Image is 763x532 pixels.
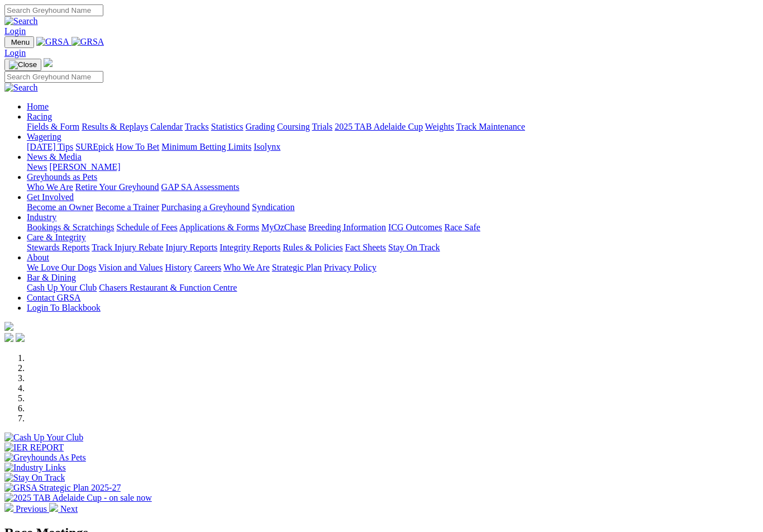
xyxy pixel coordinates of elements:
[185,122,209,131] a: Tracks
[161,202,250,212] a: Purchasing a Greyhound
[71,37,104,47] img: GRSA
[27,162,759,172] div: News & Media
[16,504,47,514] span: Previous
[4,504,49,514] a: Previous
[4,503,13,512] img: chevron-left-pager-white.svg
[27,243,759,253] div: Care & Integrity
[27,152,82,161] a: News & Media
[161,182,240,192] a: GAP SA Assessments
[254,142,280,151] a: Isolynx
[252,202,294,212] a: Syndication
[27,132,61,141] a: Wagering
[75,182,159,192] a: Retire Your Greyhound
[4,443,64,453] img: IER REPORT
[27,283,759,293] div: Bar & Dining
[161,142,251,151] a: Minimum Betting Limits
[246,122,275,131] a: Grading
[324,263,376,272] a: Privacy Policy
[27,263,759,273] div: About
[36,37,69,47] img: GRSA
[27,202,759,212] div: Get Involved
[4,493,152,503] img: 2025 TAB Adelaide Cup - on sale now
[27,303,101,312] a: Login To Blackbook
[27,142,759,152] div: Wagering
[308,222,386,232] a: Breeding Information
[272,263,322,272] a: Strategic Plan
[211,122,244,131] a: Statistics
[283,243,343,252] a: Rules & Policies
[27,243,89,252] a: Stewards Reports
[27,142,73,151] a: [DATE] Tips
[92,243,163,252] a: Track Injury Rebate
[27,222,114,232] a: Bookings & Scratchings
[27,273,76,282] a: Bar & Dining
[16,333,25,342] img: twitter.svg
[44,58,53,67] img: logo-grsa-white.png
[388,222,442,232] a: ICG Outcomes
[261,222,306,232] a: MyOzChase
[27,232,86,242] a: Care & Integrity
[27,293,80,302] a: Contact GRSA
[99,283,237,292] a: Chasers Restaurant & Function Centre
[312,122,332,131] a: Trials
[82,122,148,131] a: Results & Replays
[345,243,386,252] a: Fact Sheets
[27,283,97,292] a: Cash Up Your Club
[4,71,103,83] input: Search
[27,202,93,212] a: Become an Owner
[4,4,103,16] input: Search
[27,212,56,222] a: Industry
[98,263,163,272] a: Vision and Values
[75,142,113,151] a: SUREpick
[4,483,121,493] img: GRSA Strategic Plan 2025-27
[335,122,423,131] a: 2025 TAB Adelaide Cup
[27,263,96,272] a: We Love Our Dogs
[165,263,192,272] a: History
[49,504,78,514] a: Next
[4,433,83,443] img: Cash Up Your Club
[4,26,26,36] a: Login
[194,263,221,272] a: Careers
[179,222,259,232] a: Applications & Forms
[277,122,310,131] a: Coursing
[4,322,13,331] img: logo-grsa-white.png
[27,192,74,202] a: Get Involved
[60,504,78,514] span: Next
[456,122,525,131] a: Track Maintenance
[49,503,58,512] img: chevron-right-pager-white.svg
[444,222,480,232] a: Race Safe
[116,142,160,151] a: How To Bet
[4,36,34,48] button: Toggle navigation
[150,122,183,131] a: Calendar
[4,453,86,463] img: Greyhounds As Pets
[27,122,79,131] a: Fields & Form
[4,16,38,26] img: Search
[27,253,49,262] a: About
[27,222,759,232] div: Industry
[9,60,37,69] img: Close
[96,202,159,212] a: Become a Trainer
[220,243,280,252] a: Integrity Reports
[116,222,177,232] a: Schedule of Fees
[27,182,759,192] div: Greyhounds as Pets
[27,122,759,132] div: Racing
[4,473,65,483] img: Stay On Track
[425,122,454,131] a: Weights
[4,48,26,58] a: Login
[4,83,38,93] img: Search
[27,172,97,182] a: Greyhounds as Pets
[49,162,120,172] a: [PERSON_NAME]
[4,333,13,342] img: facebook.svg
[27,182,73,192] a: Who We Are
[165,243,217,252] a: Injury Reports
[4,59,41,71] button: Toggle navigation
[4,463,66,473] img: Industry Links
[27,112,52,121] a: Racing
[11,38,30,46] span: Menu
[223,263,270,272] a: Who We Are
[27,102,49,111] a: Home
[27,162,47,172] a: News
[388,243,440,252] a: Stay On Track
